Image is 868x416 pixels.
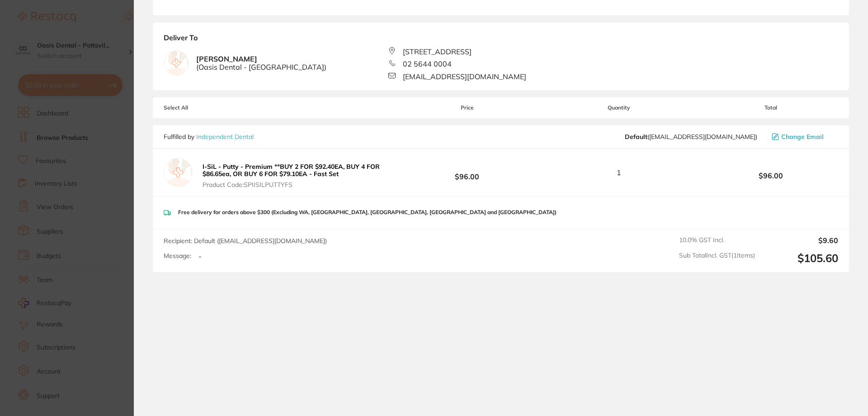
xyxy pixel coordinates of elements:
span: Sub Total Incl. GST ( 1 Items) [679,252,755,265]
p: - [198,252,202,260]
span: 10.0 % GST Incl. [679,236,755,244]
b: $96.00 [703,172,838,180]
span: orders@independentdental.com.au [625,133,757,140]
span: Price [400,105,534,111]
span: [EMAIL_ADDRESS][DOMAIN_NAME] [403,72,526,81]
b: I-SiL - Putty - Premium **BUY 2 FOR $92.40EA, BUY 4 FOR $86.65ea, OR BUY 6 FOR $79.10EA - Fast Set [203,163,380,178]
button: I-SiL - Putty - Premium **BUY 2 FOR $92.40EA, BUY 4 FOR $86.65ea, OR BUY 6 FOR $79.10EA - Fast Se... [200,163,400,189]
span: Quantity [535,105,703,111]
p: Fulfilled by [164,133,254,140]
span: Total [703,105,838,111]
span: Change Email [781,133,824,140]
span: 02 5644 0004 [403,60,452,68]
b: $96.00 [400,164,534,181]
b: [PERSON_NAME] [196,55,326,72]
span: Select All [164,105,254,111]
span: Product Code: SPIISILPUTTYFS [203,181,397,188]
span: 1 [617,168,621,177]
span: Recipient: Default ( [EMAIL_ADDRESS][DOMAIN_NAME] ) [164,237,327,245]
p: Free delivery for orders above $300 (Excluding WA, [GEOGRAPHIC_DATA], [GEOGRAPHIC_DATA], [GEOGRAP... [178,209,557,215]
img: empty.jpg [164,158,193,187]
span: [STREET_ADDRESS] [403,48,472,56]
output: $9.60 [762,236,838,244]
b: Default [625,133,647,141]
button: Change Email [769,133,838,141]
output: $105.60 [762,252,838,265]
a: Independent Dental [196,133,254,141]
span: ( Oasis Dental - [GEOGRAPHIC_DATA] ) [196,63,326,71]
img: empty.jpg [164,51,189,75]
b: Deliver To [164,33,838,47]
label: Message: [164,252,191,260]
